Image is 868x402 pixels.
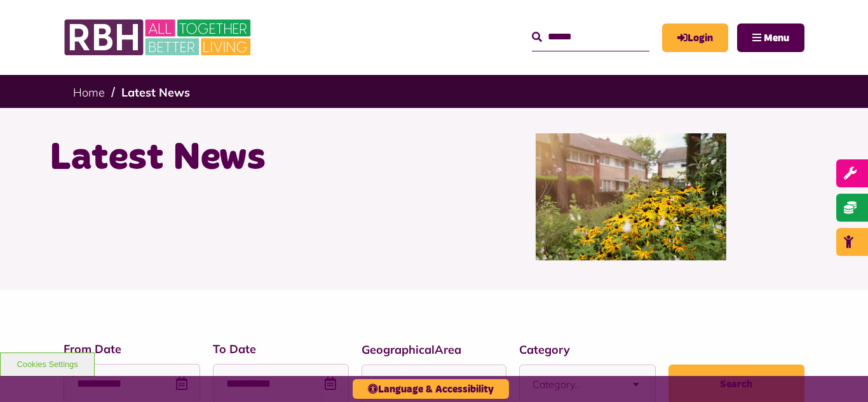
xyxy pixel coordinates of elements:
img: SAZ MEDIA RBH HOUSING4 [536,133,726,260]
label: Category [519,341,656,358]
button: Language & Accessibility [353,379,509,399]
img: RBH [64,13,254,62]
label: From Date [64,340,200,358]
label: To Date [213,340,349,358]
h1: Latest News [50,133,424,183]
a: Latest News [121,85,190,100]
a: MyRBH [662,23,728,52]
button: Navigation [737,23,804,52]
a: Home [73,85,105,100]
iframe: Netcall Web Assistant for live chat [811,345,868,402]
span: Menu [764,33,789,43]
label: GeographicalArea [362,341,506,358]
